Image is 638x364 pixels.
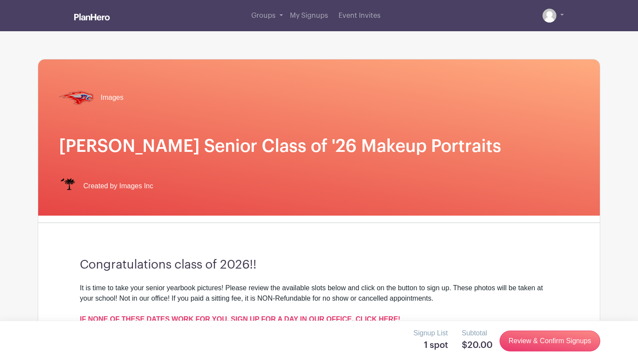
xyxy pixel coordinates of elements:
span: Images [101,92,123,103]
div: It is time to take your senior yearbook pictures! Please review the available slots below and cli... [80,283,558,314]
a: Review & Confirm Signups [500,331,600,351]
p: Signup List [414,328,448,338]
h5: 1 spot [414,340,448,351]
span: Event Invites [339,12,381,19]
span: Created by Images Inc [83,181,153,191]
img: logo_white-6c42ec7e38ccf1d336a20a19083b03d10ae64f83f12c07503d8b9e83406b4c7d.svg [74,13,110,20]
img: hammond%20transp.%20(1).png [59,80,94,115]
span: My Signups [290,12,328,19]
h3: Congratulations class of 2026!! [80,258,558,272]
span: Groups [251,12,276,19]
img: default-ce2991bfa6775e67f084385cd625a349d9dcbb7a52a09fb2fda1e96e2d18dcdb.png [543,9,556,23]
p: Subtotal [462,328,493,338]
h5: $20.00 [462,340,493,351]
img: IMAGES%20logo%20transparenT%20PNG%20s.png [59,177,76,195]
a: IF NONE OF THESE DATES WORK FOR YOU, SIGN UP FOR A DAY IN OUR OFFICE. CLICK HERE! [80,315,400,323]
h1: [PERSON_NAME] Senior Class of '26 Makeup Portraits [59,136,579,157]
